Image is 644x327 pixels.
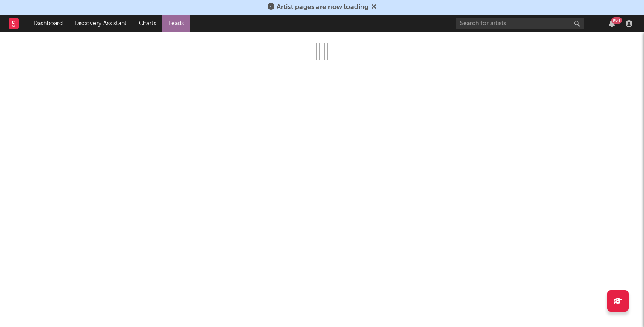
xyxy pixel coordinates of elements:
span: Artist pages are now loading [277,4,369,11]
a: Leads [162,15,190,32]
button: 99+ [609,20,615,27]
a: Discovery Assistant [69,15,133,32]
a: Dashboard [27,15,69,32]
input: Search for artists [456,18,584,29]
a: Charts [133,15,162,32]
div: 99 + [611,17,622,24]
span: Dismiss [371,4,376,11]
